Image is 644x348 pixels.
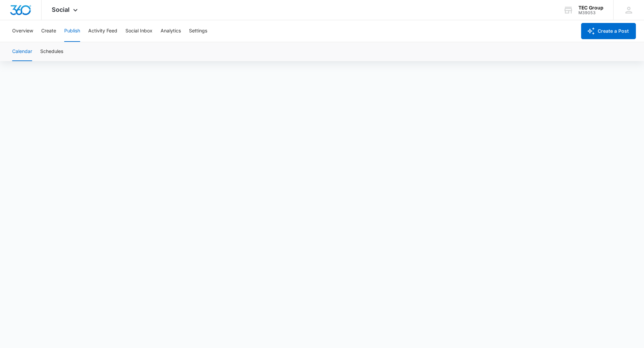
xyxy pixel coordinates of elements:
button: Activity Feed [88,20,117,42]
button: Settings [189,20,207,42]
button: Create a Post [581,23,636,39]
button: Overview [12,20,33,42]
button: Schedules [40,42,63,61]
span: Social [52,6,70,13]
button: Analytics [161,20,181,42]
button: Social Inbox [125,20,152,42]
button: Calendar [12,42,32,61]
div: account id [578,10,603,15]
button: Create [41,20,56,42]
button: Publish [64,20,80,42]
div: account name [578,5,603,10]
